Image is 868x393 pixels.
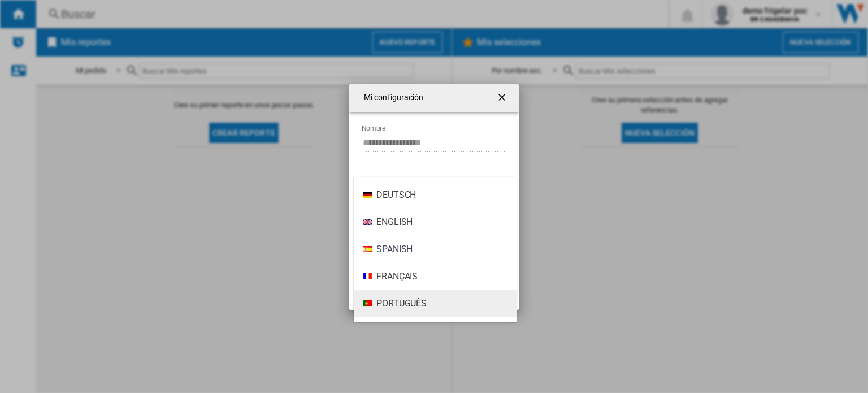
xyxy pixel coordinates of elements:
span: Deutsch [376,189,416,201]
span: Français [376,270,418,283]
span: English [376,216,413,228]
span: Português [376,297,427,310]
span: Spanish [376,243,413,256]
img: de_DE.png [363,192,372,198]
img: fr_FR.png [363,273,372,279]
img: pt_PT.png [363,300,372,306]
img: en_GB.png [363,219,372,225]
img: es_ES.png [363,246,372,252]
